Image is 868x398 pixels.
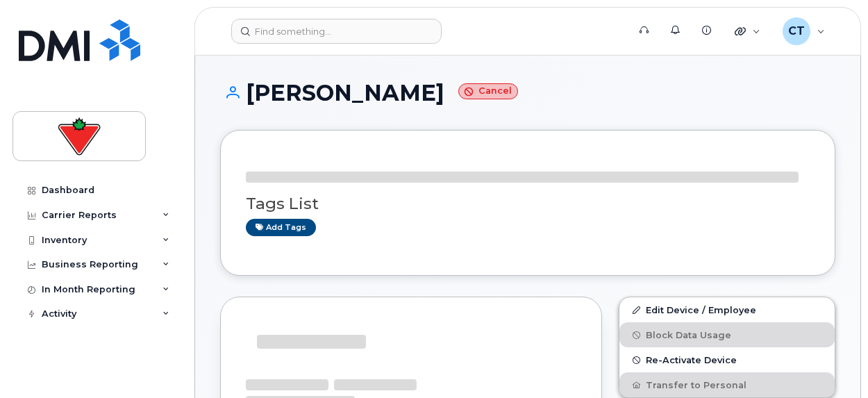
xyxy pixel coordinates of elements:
[246,219,316,236] a: Add tags
[619,297,835,322] a: Edit Device / Employee
[619,372,835,397] button: Transfer to Personal
[619,347,835,372] button: Re-Activate Device
[646,355,737,365] span: Re-Activate Device
[458,83,518,99] small: Cancel
[246,195,810,213] h3: Tags List
[619,322,835,347] button: Block Data Usage
[220,81,835,105] h1: [PERSON_NAME]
